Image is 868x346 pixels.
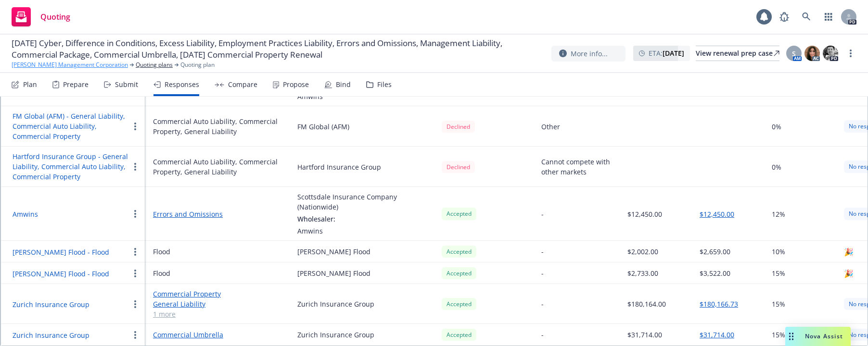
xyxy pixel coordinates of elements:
button: Zurich Insurance Group [13,299,89,309]
div: Submit [115,81,138,88]
div: Drag to move [785,327,797,346]
div: Flood [153,247,170,257]
div: Accepted [442,208,476,220]
button: More info... [551,46,625,62]
button: FM Global (AFM) - General Liability, Commercial Auto Liability, Commercial Property [13,111,129,141]
div: [PERSON_NAME] Flood [297,268,370,278]
div: $2,733.00 [627,268,658,278]
div: Zurich Insurance Group [297,299,374,309]
div: [PERSON_NAME] Flood [297,247,370,257]
a: more [845,48,856,59]
span: Nova Assist [805,332,843,340]
span: Declined [442,120,475,133]
button: [PERSON_NAME] Flood - Flood [13,269,109,279]
div: Prepare [63,81,89,88]
div: Accepted [442,246,476,258]
div: FM Global (AFM) [297,122,349,132]
a: Quoting plans [136,61,173,69]
div: $2,002.00 [627,247,658,257]
div: - [541,299,544,309]
button: Nova Assist [785,327,851,346]
div: Declined [442,161,475,173]
span: 12% [772,209,785,219]
div: - [541,247,544,257]
div: Flood [153,268,170,278]
span: 15% [772,330,785,340]
div: Commercial Auto Liability, Commercial Property, General Liability [153,157,282,177]
a: Errors and Omissions [153,209,282,219]
div: Accepted [442,267,476,279]
div: Accepted [442,329,476,341]
div: Zurich Insurance Group [297,330,374,340]
div: Wholesaler: [297,214,426,224]
div: $180,164.00 [627,299,666,309]
div: Scottsdale Insurance Company (Nationwide) [297,192,426,212]
div: $2,659.00 [700,247,730,257]
a: View renewal prep case [696,46,779,61]
div: $12,450.00 [627,209,662,219]
div: Files [377,81,392,88]
span: 🎉 [844,246,854,258]
div: Accepted [442,298,476,310]
button: $31,714.00 [700,330,734,340]
div: $3,522.00 [700,268,730,278]
div: View renewal prep case [696,46,779,61]
a: General Liability [153,299,282,309]
button: $180,166.73 [700,299,738,309]
span: 0% [772,122,781,132]
a: Commercial Umbrella [153,330,282,340]
div: Amwins [297,91,420,101]
span: ETA : [649,48,684,58]
span: Declined [442,161,475,173]
div: Other [541,122,560,132]
div: - [541,209,544,219]
button: Amwins [13,209,38,219]
span: More info... [571,49,608,59]
a: Quoting [8,3,74,30]
a: 1 more [153,309,282,319]
span: 🎉 [844,268,854,279]
button: Hartford Insurance Group - General Liability, Commercial Auto Liability, Commercial Property [13,151,129,182]
div: Hartford Insurance Group [297,162,381,172]
img: photo [823,46,838,61]
span: 15% [772,268,785,278]
div: $31,714.00 [627,330,662,340]
div: Commercial Auto Liability, Commercial Property, General Liability [153,116,282,136]
strong: [DATE] [663,49,684,58]
span: 0% [772,162,781,172]
a: Switch app [819,7,838,26]
img: photo [804,46,820,61]
a: [PERSON_NAME] Management Corporation [12,61,128,69]
div: Compare [228,81,257,88]
div: Declined [442,121,475,133]
span: 10% [772,247,785,257]
span: 15% [772,299,785,309]
span: Quoting [40,13,70,21]
button: Zurich Insurance Group [13,330,89,340]
span: [DATE] Cyber, Difference in Conditions, Excess Liability, Employment Practices Liability, Errors ... [12,37,544,61]
span: Quoting plan [180,61,215,69]
a: Search [797,7,816,26]
a: Commercial Property [153,289,282,299]
div: Propose [283,81,309,88]
div: Cannot compete with other markets [541,157,612,177]
button: $12,450.00 [700,209,734,219]
div: Plan [23,81,37,88]
div: Amwins [297,226,426,236]
div: Bind [336,81,351,88]
a: Report a Bug [775,7,794,26]
div: - [541,268,544,278]
span: S [792,49,796,59]
div: - [541,330,544,340]
button: [PERSON_NAME] Flood - Flood [13,247,109,257]
div: Responses [165,81,199,88]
